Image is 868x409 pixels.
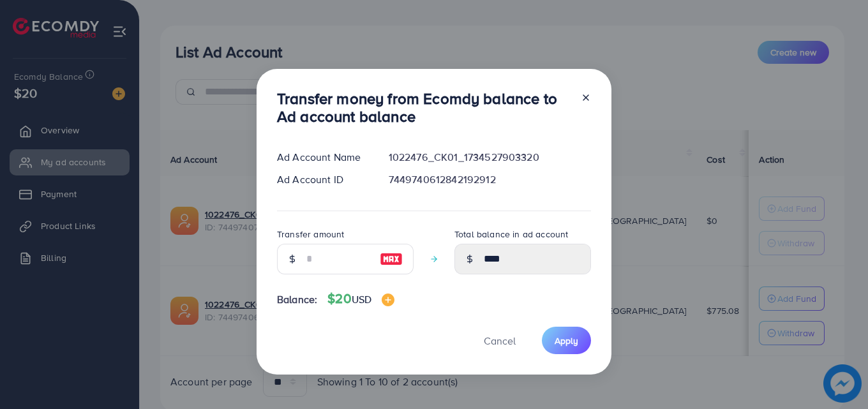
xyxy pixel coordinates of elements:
[378,150,601,165] div: 1022476_CK01_1734527903320
[454,228,568,241] label: Total balance in ad account
[484,334,516,348] span: Cancel
[468,327,532,354] button: Cancel
[267,172,378,187] div: Ad Account ID
[555,334,578,347] span: Apply
[378,172,601,187] div: 7449740612842192912
[380,251,403,267] img: image
[327,291,394,307] h4: $20
[277,228,344,241] label: Transfer amount
[267,150,378,165] div: Ad Account Name
[542,327,591,354] button: Apply
[382,294,394,306] img: image
[277,292,317,307] span: Balance:
[352,292,371,306] span: USD
[277,89,571,126] h3: Transfer money from Ecomdy balance to Ad account balance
